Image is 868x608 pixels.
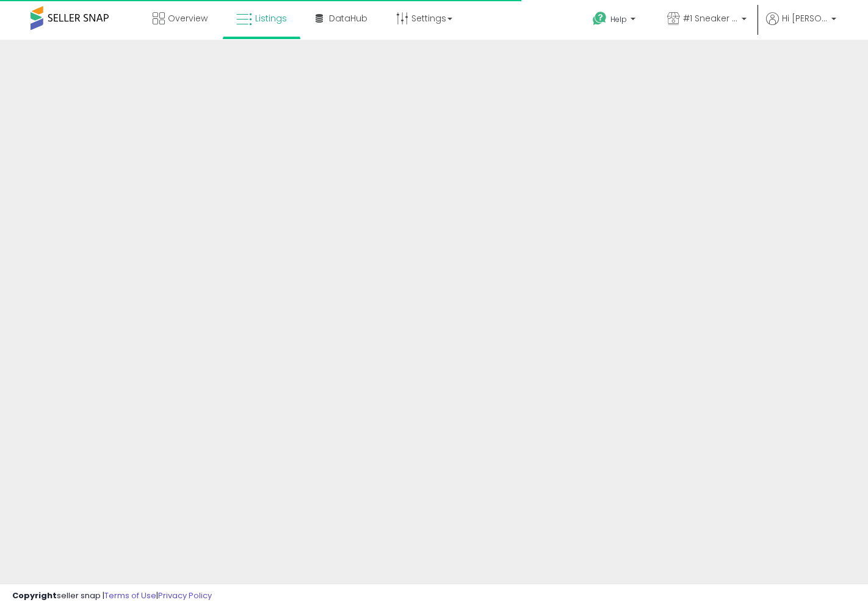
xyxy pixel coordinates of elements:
[255,12,287,24] span: Listings
[168,12,208,24] span: Overview
[583,2,648,40] a: Help
[766,12,836,40] a: Hi [PERSON_NAME]
[782,12,828,24] span: Hi [PERSON_NAME]
[610,14,627,24] span: Help
[329,12,367,24] span: DataHub
[683,12,738,24] span: #1 Sneaker Service
[592,11,607,26] i: Get Help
